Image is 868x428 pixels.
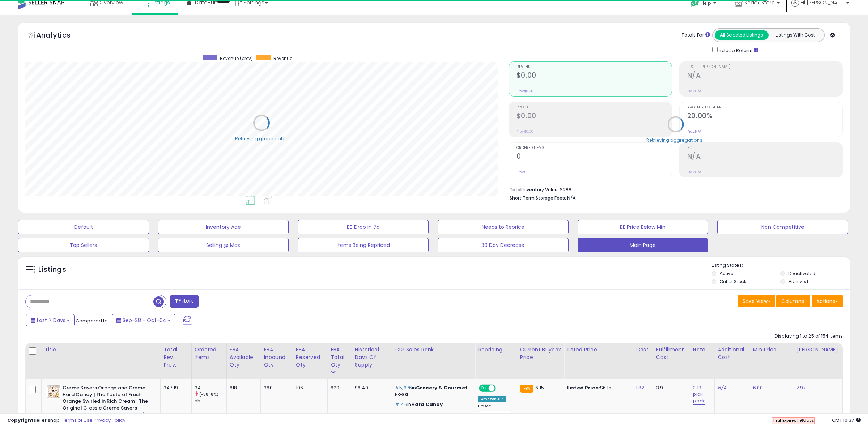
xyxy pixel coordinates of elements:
div: Listed Price [567,346,630,354]
small: FBA [520,385,533,393]
div: 380 [264,385,287,391]
div: Historical Days Of Supply [355,346,389,369]
div: Additional Cost [718,346,747,361]
a: 7.97 [796,384,806,391]
p: in [395,385,469,398]
button: Columns [776,295,810,307]
div: Displaying 1 to 25 of 154 items [775,333,843,340]
img: 51k2bSa+keL._SL40_.jpg [46,385,61,399]
button: Main Page [578,238,709,252]
button: Top Sellers [18,238,149,252]
button: Listings With Cost [768,30,822,40]
div: 820 [331,385,346,391]
div: 3.9 [656,385,684,391]
a: Terms of Use [62,417,93,424]
div: Retrieving aggregations.. [646,137,705,143]
div: 34 [195,385,226,391]
a: Privacy Policy [94,417,125,424]
a: 1.82 [636,384,644,391]
span: ON [480,385,489,391]
button: Sep-28 - Oct-04 [112,314,175,326]
span: Grocery & Gourmet Food [395,384,468,398]
label: Deactivated [788,270,816,277]
p: in [395,401,469,408]
div: Min Price [753,346,790,354]
button: Needs to Reprice [438,220,569,234]
button: BB Drop in 7d [298,220,429,234]
b: Listed Price: [567,384,600,391]
p: Listing States: [712,262,850,269]
label: Active [720,270,733,277]
span: #5,676 [395,384,412,391]
div: Repricing [478,346,514,354]
button: Filters [170,295,198,308]
button: 30 Day Decrease [438,238,569,252]
span: Last 7 Days [37,317,65,324]
span: 2025-10-15 10:37 GMT [832,417,861,424]
div: FBA inbound Qty [264,346,290,369]
div: 55 [195,398,226,404]
div: FBA Reserved Qty [296,346,324,369]
button: BB Price Below Min [578,220,709,234]
h5: Analytics [36,30,85,42]
strong: Copyright [7,417,34,424]
div: Totals For [682,32,710,39]
a: N/A [718,384,726,391]
span: Columns [781,298,804,305]
button: Selling @ Max [158,238,289,252]
span: Trial Expires in days [773,418,814,423]
span: Sep-28 - Oct-04 [123,317,166,324]
div: seller snap | | [7,417,125,424]
a: 6.00 [753,384,763,391]
b: Creme Savers Orange and Creme Hard Candy | The Taste of Fresh Orange Swirled in Rich Cream | The ... [63,385,150,427]
label: Out of Stock [720,278,746,284]
button: Default [18,220,149,234]
button: All Selected Listings [715,30,769,40]
span: Hard Candy [411,401,443,408]
div: FBA Available Qty [230,346,258,369]
div: Cur Sales Rank [395,346,472,354]
h5: Listings [38,265,66,275]
div: Cost [636,346,650,354]
span: OFF [495,385,506,391]
button: Non Competitive [717,220,848,234]
small: (-38.18%) [199,391,218,397]
div: Total Rev. Prev. [163,346,188,369]
span: Compared to: [76,317,109,324]
button: Items Being Repriced [298,238,429,252]
div: Preset: [478,404,511,420]
div: Include Returns [707,46,767,54]
div: FBA Total Qty [331,346,349,369]
button: Actions [812,295,843,307]
span: 6.15 [535,384,544,391]
div: 106 [296,385,322,391]
span: #146 [395,401,407,408]
label: Archived [788,278,808,284]
a: 3.13 pick pack [693,384,705,405]
div: Fulfillment Cost [656,346,687,361]
div: Amazon AI * [478,396,506,402]
div: Ordered Items [195,346,224,361]
div: $6.15 [567,385,627,391]
button: Save View [738,295,775,307]
button: Inventory Age [158,220,289,234]
button: Last 7 Days [26,314,75,326]
div: Title [44,346,157,354]
b: 6 [801,418,804,423]
div: Note [693,346,711,354]
div: 818 [230,385,255,391]
div: [PERSON_NAME] [796,346,839,354]
div: 347.19 [163,385,186,391]
div: Current Buybox Price [520,346,561,361]
div: Retrieving graph data.. [235,135,288,142]
div: 98.40 [355,385,386,391]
